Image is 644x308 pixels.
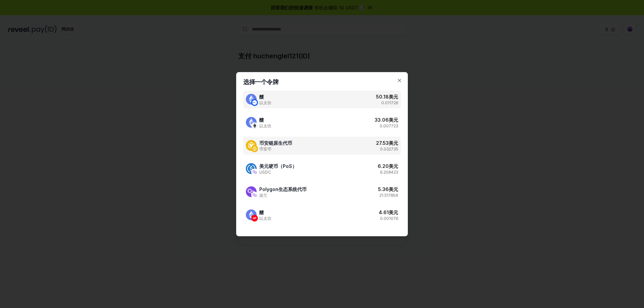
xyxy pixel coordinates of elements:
font: 币安链原生代币 [259,140,292,146]
font: Polygon生态系统代币 [259,186,307,192]
img: 醚 [251,215,258,222]
img: 醚 [251,122,258,129]
font: 0.007723 [380,123,398,128]
font: USDC [259,170,271,175]
font: 0.001076 [380,216,398,221]
img: Polygon生态系统代币 [251,192,258,198]
img: 币安链原生代币 [251,145,258,152]
font: 50.18 [376,94,389,100]
img: Polygon生态系统代币 [246,186,257,197]
font: 醚 [259,209,264,215]
font: 美元 [389,186,398,192]
font: 21.517854 [379,193,398,198]
font: 0.032735 [380,146,398,151]
font: 醚 [259,94,264,100]
font: 醚 [259,117,264,123]
font: 33.06 [375,117,389,123]
font: 美元 [389,117,398,123]
font: 美元 [389,209,398,215]
font: 以太坊 [259,100,271,105]
font: 币安币 [259,146,271,151]
font: 以太坊 [259,123,271,128]
img: 醚 [251,99,258,106]
font: 6.208423 [380,170,398,175]
img: 醚 [246,117,257,128]
font: 美元 [389,163,398,169]
font: 27.53 [376,140,389,146]
img: 美元硬币（PoS） [246,163,257,174]
font: 美元 [389,94,398,100]
font: 0.011726 [381,100,398,105]
font: 美元硬币（PoS） [259,163,297,169]
img: 币安链原生代币 [246,140,257,151]
img: 醚 [246,209,257,220]
font: 选择一个令牌 [243,78,278,85]
font: 4.61 [379,209,389,215]
img: 醚 [246,94,257,105]
font: 5.36 [378,186,389,192]
font: 以太坊 [259,216,271,221]
font: 美元 [389,140,398,146]
img: 美元硬币（PoS） [251,169,258,175]
font: 6.20 [378,163,389,169]
font: 波兰 [259,193,267,198]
